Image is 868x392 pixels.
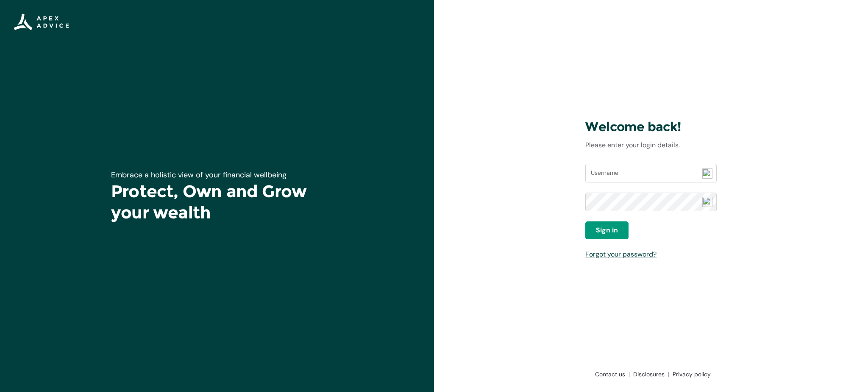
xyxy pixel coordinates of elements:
button: Sign in [585,221,629,239]
h1: Protect, Own and Grow your wealth [111,181,323,223]
img: Apex Advice Group [14,14,69,30]
a: Contact us [592,370,630,378]
a: Disclosures [630,370,669,378]
a: Privacy policy [669,370,711,378]
img: npw-badge-icon.svg [702,197,712,207]
h3: Welcome back! [585,119,716,135]
p: Please enter your login details. [585,140,716,150]
span: Embrace a holistic view of your financial wellbeing [111,170,287,180]
img: npw-badge-icon.svg [702,168,712,179]
input: Username [585,164,716,182]
a: Forgot your password? [585,250,657,259]
span: Sign in [596,225,618,235]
